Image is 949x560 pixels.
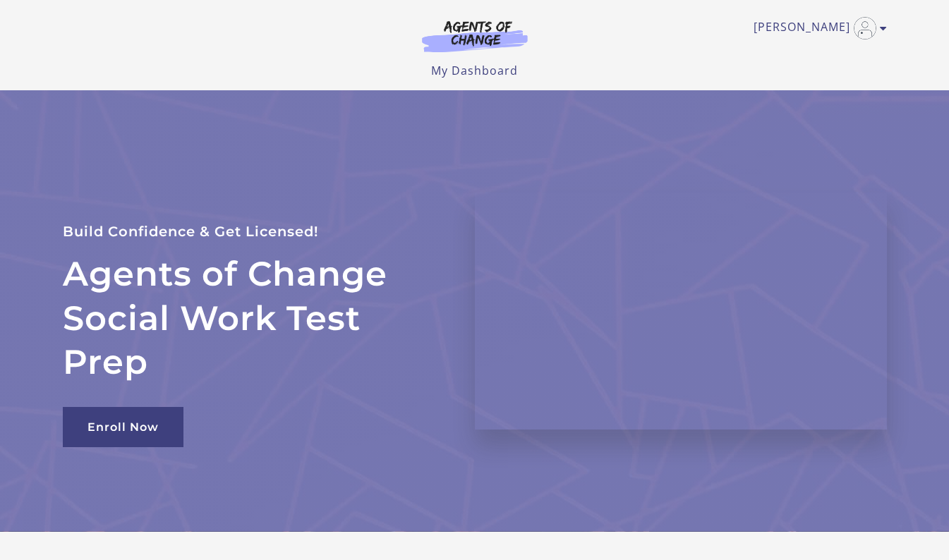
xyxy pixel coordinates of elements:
[63,220,441,243] p: Build Confidence & Get Licensed!
[754,17,880,39] a: Toggle menu
[407,20,543,52] img: Agents of Change Logo
[63,252,441,384] h2: Agents of Change Social Work Test Prep
[63,407,183,447] a: Enroll Now
[431,63,518,78] a: My Dashboard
